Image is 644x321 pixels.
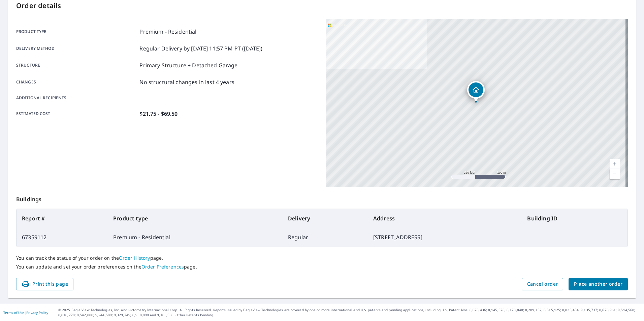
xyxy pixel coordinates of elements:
[139,78,234,86] p: No structural changes in last 4 years
[16,61,137,69] p: Structure
[368,209,522,228] th: Address
[16,95,137,101] p: Additional recipients
[16,278,73,290] button: Print this page
[108,228,283,247] td: Premium - Residential
[527,280,558,288] span: Cancel order
[610,169,620,179] a: Current Level 17, Zoom Out
[368,228,522,247] td: [STREET_ADDRESS]
[139,61,237,69] p: Primary Structure + Detached Garage
[58,308,641,318] p: © 2025 Eagle View Technologies, Inc. and Pictometry International Corp. All Rights Reserved. Repo...
[16,110,137,118] p: Estimated cost
[17,209,108,228] th: Report #
[522,209,627,228] th: Building ID
[522,278,563,290] button: Cancel order
[569,278,628,290] button: Place another order
[119,255,150,261] a: Order History
[3,310,24,315] a: Terms of Use
[22,280,68,288] span: Print this page
[139,110,178,118] p: $21.75 - $69.50
[139,44,262,52] p: Regular Delivery by [DATE] 11:57 PM PT ([DATE])
[574,280,622,288] span: Place another order
[17,228,108,247] td: 67359112
[467,81,485,102] div: Dropped pin, building 1, Residential property, 1408 Auwaiku St Kailua, HI 96734
[16,44,137,52] p: Delivery method
[16,78,137,86] p: Changes
[610,159,620,169] a: Current Level 17, Zoom In
[3,311,48,315] p: |
[26,310,48,315] a: Privacy Policy
[16,255,628,261] p: You can track the status of your order on the page.
[16,28,137,36] p: Product type
[283,209,368,228] th: Delivery
[16,187,628,209] p: Buildings
[16,1,628,11] p: Order details
[139,28,196,36] p: Premium - Residential
[141,263,184,270] a: Order Preferences
[108,209,283,228] th: Product type
[16,264,628,270] p: You can update and set your order preferences on the page.
[283,228,368,247] td: Regular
